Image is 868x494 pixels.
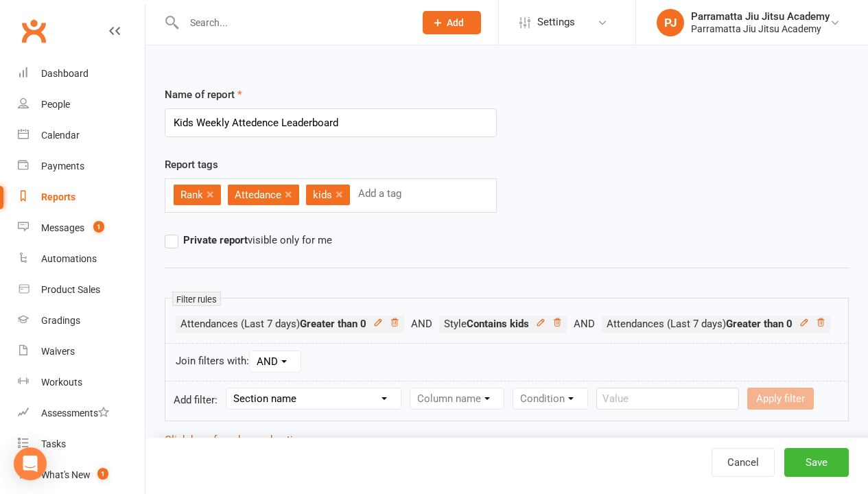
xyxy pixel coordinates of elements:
[726,318,793,330] strong: Greater than 0
[180,189,203,201] span: Rank
[607,318,793,330] span: Attendances (Last 7 days)
[18,120,145,151] a: Calendar
[18,58,145,89] a: Dashboard
[180,13,405,32] input: Search...
[300,318,366,330] strong: Greater than 0
[444,318,529,330] span: Style
[447,17,464,28] span: Add
[41,253,97,264] div: Automations
[18,244,145,274] a: Automations
[183,232,332,246] span: visible only for me
[41,284,100,295] div: Product Sales
[41,191,75,202] div: Reports
[596,388,739,410] input: Value
[285,183,292,205] a: ×
[18,89,145,120] a: People
[691,10,830,23] div: Parramatta Jiu Jitsu Academy
[235,189,281,201] span: Attedance
[41,222,84,233] div: Messages
[165,86,242,103] label: Name of report
[18,429,145,460] a: Tasks
[18,213,145,244] a: Messages 1
[165,343,849,381] div: Join filters with:
[41,68,89,79] div: Dashboard
[172,292,221,306] small: Filter rules
[313,189,332,201] span: kids
[784,448,849,477] button: Save
[18,460,145,491] a: What's New1
[16,14,51,48] a: Clubworx
[18,398,145,429] a: Assessments
[93,221,104,233] span: 1
[18,336,145,367] a: Waivers
[165,434,310,446] a: Click here for advanced options
[18,367,145,398] a: Workouts
[41,408,109,419] div: Assessments
[165,156,218,173] label: Report tags
[712,448,775,477] a: Cancel
[691,23,830,35] div: Parramatta Jiu Jitsu Academy
[41,99,70,110] div: People
[207,183,214,205] a: ×
[41,315,80,326] div: Gradings
[183,234,248,246] strong: Private report
[18,274,145,305] a: Product Sales
[165,381,849,421] form: Add filter:
[41,130,80,141] div: Calendar
[41,161,84,172] div: Payments
[537,7,575,38] span: Settings
[423,11,481,34] button: Add
[14,447,47,480] div: Open Intercom Messenger
[41,346,75,357] div: Waivers
[357,185,406,202] input: Add a tag
[180,318,366,330] span: Attendances (Last 7 days)
[467,318,529,330] strong: Contains kids
[97,468,108,480] span: 1
[18,305,145,336] a: Gradings
[41,469,91,480] div: What's New
[18,182,145,213] a: Reports
[657,9,684,36] div: PJ
[18,151,145,182] a: Payments
[336,183,343,205] a: ×
[41,377,82,388] div: Workouts
[41,438,66,449] div: Tasks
